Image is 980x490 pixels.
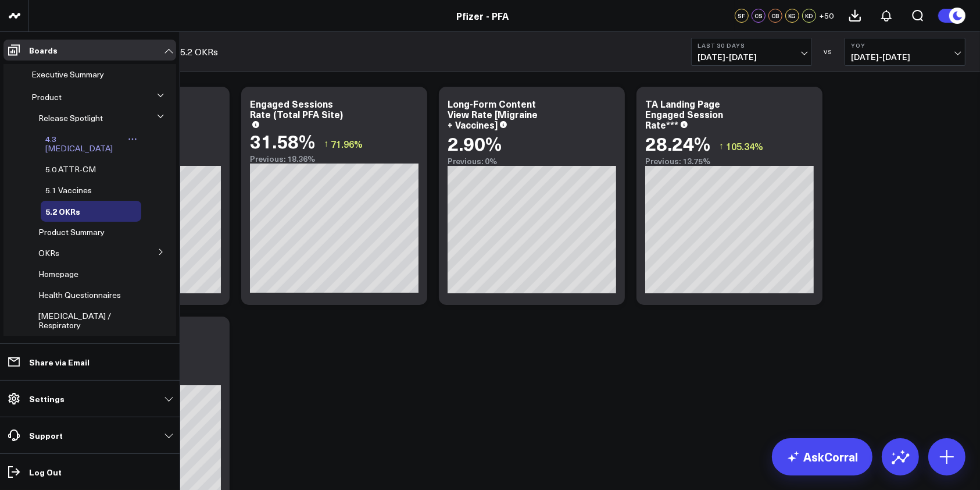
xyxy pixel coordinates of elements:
b: Last 30 Days [698,42,806,49]
span: [DATE] - [DATE] [698,52,806,62]
button: Last 30 Days[DATE]-[DATE] [691,38,812,66]
a: Release Spotlight [38,113,103,123]
a: 4.3 [MEDICAL_DATA] [45,134,124,153]
span: ↑ [719,139,724,154]
span: Release Spotlight [38,112,103,123]
span: 5.2 OKRs [45,205,80,217]
a: 5.0 ATTR-CM [45,165,96,174]
a: [MEDICAL_DATA] / Respiratory [38,311,128,330]
a: Executive Summary [31,70,104,79]
span: + 50 [819,12,834,20]
span: 71.96% [331,137,363,150]
p: Boards [29,45,58,55]
p: Share via Email [29,357,90,367]
div: Previous: 0% [448,157,616,166]
div: CB [768,9,782,23]
span: 5.0 ATTR-CM [45,164,96,175]
span: [DATE] - [DATE] [851,52,959,62]
span: Product Summary [38,226,105,237]
a: OKRs [38,248,59,258]
b: YoY [851,42,959,49]
span: Executive Summary [31,69,104,80]
a: Product Summary [38,228,105,237]
p: Log Out [29,467,62,477]
a: Homepage [38,269,78,279]
div: KG [785,9,799,23]
div: 2.90% [448,133,502,154]
a: Pfizer - PFA [457,9,509,22]
div: 28.24% [645,133,710,154]
div: Long-Form Content View Rate [Migraine + Vaccines] [448,97,538,131]
span: 5.1 Vaccines [45,184,92,196]
div: Previous: 18.36% [250,154,419,164]
div: 31.58% [250,130,315,151]
span: 105.34% [726,140,763,152]
span: Homepage [38,268,78,279]
a: 5.2 OKRs [45,207,80,216]
div: VS [818,48,839,55]
span: Product [31,91,62,102]
p: Support [29,431,63,440]
button: YoY[DATE]-[DATE] [845,38,965,66]
span: ↑ [324,136,328,151]
a: 5.1 Vaccines [45,186,92,195]
div: TA Landing Page Engaged Session Rate*** [645,97,723,131]
a: AskCorral [772,438,872,475]
a: Health Questionnaires [38,290,121,300]
a: 5.2 OKRs [180,45,218,58]
span: OKRs [38,247,59,258]
button: +50 [819,9,834,23]
span: 4.3 [MEDICAL_DATA] [45,133,113,154]
div: KD [802,9,816,23]
div: SF [735,9,749,23]
div: CS [752,9,766,23]
p: Settings [29,394,65,403]
span: [MEDICAL_DATA] / Respiratory [38,310,111,331]
span: Health Questionnaires [38,289,121,300]
div: Engaged Sessions Rate (Total PFA Site) [250,97,343,120]
a: Product [31,93,62,102]
a: Log Out [3,461,176,482]
div: Previous: 13.75% [645,157,814,166]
